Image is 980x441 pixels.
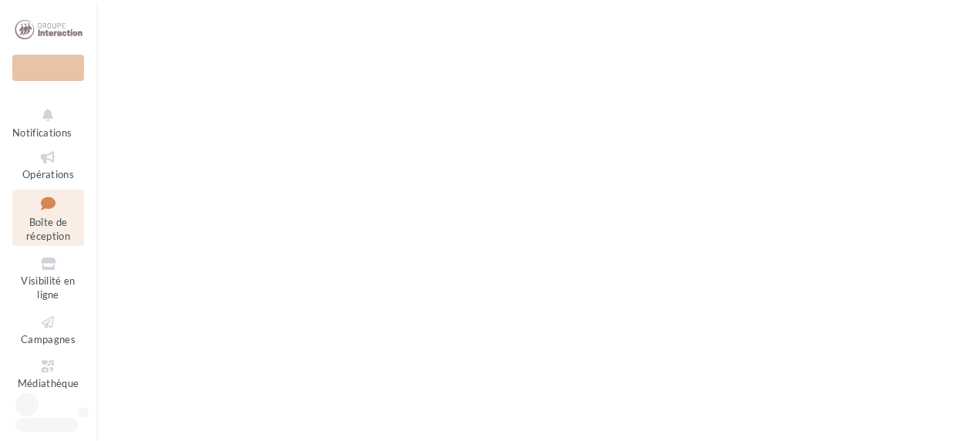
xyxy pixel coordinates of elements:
div: Nouvelle campagne [12,55,84,81]
a: Opérations [12,146,84,183]
span: Opérations [22,168,74,180]
a: Visibilité en ligne [12,252,84,305]
a: Campagnes [12,311,84,348]
a: Boîte de réception [12,190,84,246]
span: Notifications [12,126,72,139]
span: Visibilité en ligne [21,274,75,301]
span: Boîte de réception [26,216,70,243]
span: Campagnes [21,333,76,345]
span: Médiathèque [18,377,79,389]
a: Médiathèque [12,355,84,392]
